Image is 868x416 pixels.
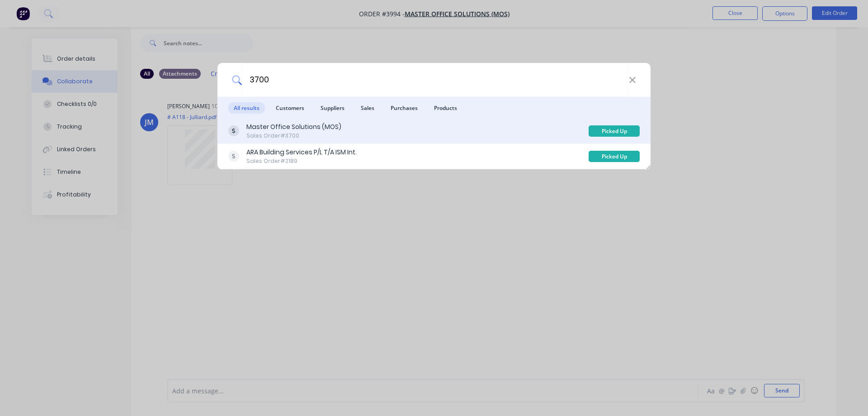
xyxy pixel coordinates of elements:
[589,151,640,162] div: Picked Up
[355,102,380,114] span: Sales
[246,122,341,132] div: Master Office Solutions (MOS)
[429,102,462,114] span: Products
[246,148,357,157] div: ARA Building Services P/L T/A ISM Int.
[242,63,629,97] input: Start typing a customer or supplier name to create a new order...
[246,157,357,165] div: Sales Order #2189
[385,102,423,114] span: Purchases
[589,125,640,137] div: Picked Up
[270,102,310,114] span: Customers
[246,132,341,140] div: Sales Order #3700
[228,102,265,114] span: All results
[315,102,350,114] span: Suppliers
